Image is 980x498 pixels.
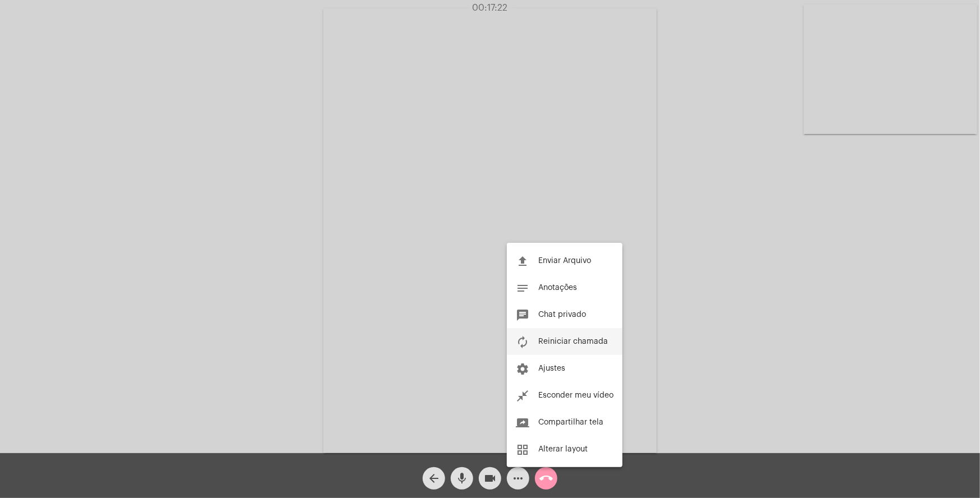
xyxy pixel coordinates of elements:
span: Enviar Arquivo [538,257,591,265]
span: Anotações [538,284,577,292]
mat-icon: file_upload [516,255,529,268]
mat-icon: screen_share [516,416,529,430]
span: Esconder meu vídeo [538,391,613,399]
mat-icon: notes [516,282,529,295]
mat-icon: grid_view [516,443,529,457]
mat-icon: chat [516,308,529,322]
mat-icon: settings [516,362,529,376]
span: Reiniciar chamada [538,338,608,345]
mat-icon: autorenew [516,335,529,349]
mat-icon: close_fullscreen [516,389,529,403]
span: Alterar layout [538,445,588,453]
span: Chat privado [538,311,586,319]
span: Compartilhar tela [538,418,603,426]
span: Ajustes [538,365,565,372]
